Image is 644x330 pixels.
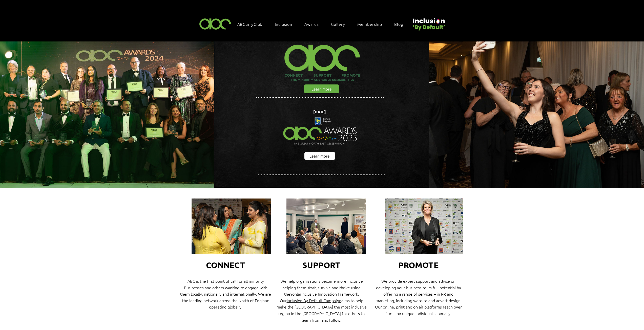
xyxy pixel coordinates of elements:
a: Learn More [304,152,335,160]
div: Inclusion [272,19,300,29]
span: CONNECT SUPPORT PROMOTE [284,73,360,78]
span: PROMOTE [398,260,439,270]
img: IMG-20230119-WA0022.jpg [286,199,366,254]
span: Inclusion [275,21,292,27]
span: Learn More [309,153,330,159]
nav: Site [235,19,411,29]
span: Our aims to help make the [GEOGRAPHIC_DATA] the most inclusive region in the [GEOGRAPHIC_DATA] fo... [277,298,367,323]
img: ABCAwards2024-00042-Enhanced-NR.jpg [385,199,463,254]
a: Learn More [304,84,339,93]
a: Yohlar [290,291,301,297]
span: We help organisations become more inclusive helping them start, survive and thrive using the Incl... [280,278,363,297]
span: SUPPORT [302,260,341,270]
img: abc background hero black.png [214,41,429,187]
img: Northern Insights Double Pager Apr 2025.png [279,108,362,155]
a: Blog [392,19,411,29]
img: ABCAwards2024-09595.jpg [192,199,271,254]
span: Awards [304,21,319,27]
a: Inclusion By Default Campaign [287,298,341,303]
span: Learn More [311,86,332,92]
span: Gallery [331,21,345,27]
span: We provide expert support and advice on developing your business to its full potential by offerin... [375,278,462,316]
span: ABC is the first point of call for all minority Businesses and others wanting to engage with them... [180,278,271,310]
span: Membership [357,21,382,27]
span: Blog [394,21,403,27]
div: Awards [302,19,326,29]
a: Gallery [328,19,353,29]
img: ABC-Logo-Blank-Background-01-01-2_edited.png [282,38,363,73]
span: CONNECT [206,260,245,270]
span: ABCurryClub [237,21,263,27]
img: ABC-Logo-Blank-Background-01-01-2.png [198,16,233,31]
span: [DATE] [313,109,326,114]
img: Untitled design (22).png [411,14,446,31]
a: ABCurryClub [235,19,270,29]
a: Membership [355,19,390,29]
span: THE MINORITY AND WIDER COMMUNITIES [291,78,354,82]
